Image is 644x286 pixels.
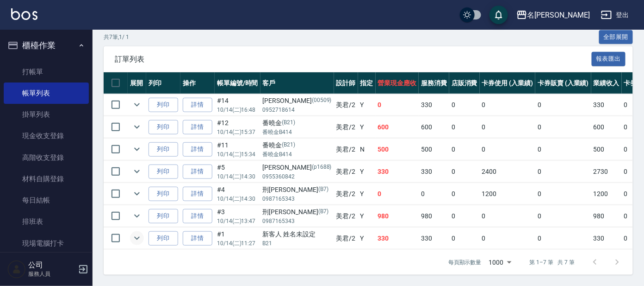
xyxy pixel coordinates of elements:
th: 帳單編號/時間 [215,72,260,94]
td: 330 [376,228,419,249]
th: 店販消費 [449,72,480,94]
td: Y [358,183,376,205]
a: 詳情 [183,98,212,112]
a: 高階收支登錄 [4,147,89,168]
td: 美君 /2 [334,205,358,227]
p: 第 1–7 筆 共 7 筆 [530,258,575,267]
td: 330 [419,161,449,183]
button: 列印 [149,120,178,134]
td: #12 [215,116,260,138]
td: #1 [215,228,260,249]
td: 0 [449,205,480,227]
th: 客戶 [260,72,334,94]
td: 0 [480,116,536,138]
div: [PERSON_NAME] [263,96,332,106]
p: 0955360842 [263,172,332,181]
td: 0 [480,94,536,116]
td: 0 [376,183,419,205]
td: 0 [535,139,591,160]
td: 美君 /2 [334,139,358,160]
td: 980 [591,205,622,227]
button: 登出 [597,6,633,24]
p: 10/14 (二) 15:37 [217,128,258,136]
td: Y [358,205,376,227]
button: 列印 [149,231,178,246]
button: expand row [130,209,144,223]
a: 材料自購登錄 [4,168,89,190]
a: 每日結帳 [4,190,89,211]
td: 0 [449,161,480,183]
p: B21 [263,239,332,248]
td: 330 [419,94,449,116]
button: 列印 [149,209,178,223]
p: (p1688) [312,163,332,172]
td: 2400 [480,161,536,183]
div: 刑[PERSON_NAME] [263,207,332,217]
td: 0 [419,183,449,205]
td: 0 [449,183,480,205]
a: 詳情 [183,142,212,157]
th: 列印 [146,72,180,94]
td: 980 [419,205,449,227]
td: #3 [215,205,260,227]
td: 330 [591,94,622,116]
td: 美君 /2 [334,94,358,116]
td: 500 [419,139,449,160]
button: 櫃檯作業 [4,33,89,57]
td: 1200 [480,183,536,205]
td: 600 [376,116,419,138]
button: 報表匯出 [592,52,626,66]
td: 0 [535,205,591,227]
div: 刑[PERSON_NAME] [263,185,332,195]
a: 帳單列表 [4,83,89,104]
a: 現金收支登錄 [4,125,89,146]
td: 0 [535,161,591,183]
h5: 公司 [28,261,75,270]
img: Logo [11,8,37,20]
p: 10/14 (二) 13:47 [217,217,258,225]
div: [PERSON_NAME] [263,163,332,172]
td: 0 [449,228,480,249]
td: #11 [215,139,260,160]
p: 共 7 筆, 1 / 1 [104,33,129,41]
td: 美君 /2 [334,116,358,138]
p: 10/14 (二) 16:48 [217,106,258,114]
div: 新客人 姓名未設定 [263,229,332,239]
td: 500 [591,139,622,160]
p: 0987165343 [263,217,332,225]
td: 330 [376,161,419,183]
th: 服務消費 [419,72,449,94]
div: 名[PERSON_NAME] [527,9,590,21]
p: 每頁顯示數量 [448,258,482,267]
a: 報表匯出 [592,54,626,63]
div: 1000 [485,250,515,275]
p: 10/14 (二) 14:30 [217,172,258,181]
td: 600 [591,116,622,138]
td: 美君 /2 [334,183,358,205]
img: Person [7,260,26,279]
p: 10/14 (二) 15:34 [217,150,258,159]
button: expand row [130,142,144,156]
td: Y [358,94,376,116]
td: 0 [449,139,480,160]
span: 訂單列表 [115,55,592,64]
td: N [358,139,376,160]
th: 操作 [180,72,215,94]
td: 0 [480,228,536,249]
a: 現場電腦打卡 [4,233,89,254]
td: 美君 /2 [334,161,358,183]
td: 330 [591,228,622,249]
p: (00509) [312,96,332,106]
p: 0987165343 [263,195,332,203]
p: 10/14 (二) 11:27 [217,239,258,248]
td: 500 [376,139,419,160]
button: expand row [130,98,144,112]
a: 排班表 [4,211,89,232]
button: 全部展開 [599,30,633,44]
td: 0 [535,183,591,205]
th: 指定 [358,72,376,94]
td: 600 [419,116,449,138]
a: 打帳單 [4,61,89,83]
p: 10/14 (二) 14:30 [217,195,258,203]
th: 設計師 [334,72,358,94]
